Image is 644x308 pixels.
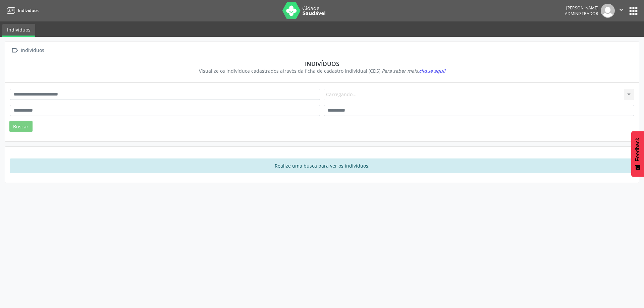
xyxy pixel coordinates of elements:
i:  [10,46,19,55]
div: [PERSON_NAME] [565,5,598,11]
span: Indivíduos [18,8,39,13]
button:  [615,4,628,18]
img: img [601,4,615,18]
span: Feedback [635,138,641,161]
span: clique aqui! [419,68,445,74]
div: Indivíduos [14,60,630,67]
i: Para saber mais, [382,68,445,74]
button: apps [628,5,639,17]
a: Indivíduos [2,24,35,37]
a:  Indivíduos [10,46,45,55]
button: Buscar [9,121,33,132]
div: Visualize os indivíduos cadastrados através da ficha de cadastro individual (CDS). [14,67,630,74]
i:  [618,6,625,13]
a: Indivíduos [5,5,39,16]
span: Administrador [565,11,598,16]
button: Feedback - Mostrar pesquisa [631,131,644,177]
div: Realize uma busca para ver os indivíduos. [10,159,634,173]
div: Indivíduos [19,46,45,55]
